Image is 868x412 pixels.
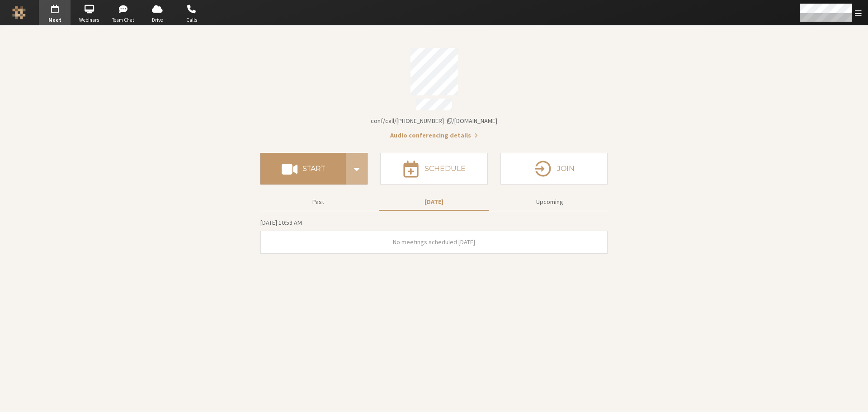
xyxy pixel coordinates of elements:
span: [DATE] 10:53 AM [260,218,302,227]
button: [DATE] [379,194,489,210]
img: Iotum [12,6,26,19]
button: Start [260,153,346,185]
h4: Start [302,165,325,172]
span: Calls [176,16,208,24]
button: Past [264,194,373,210]
button: Upcoming [495,194,604,210]
h4: Join [557,165,575,172]
section: Account details [260,42,608,140]
h4: Schedule [425,165,466,172]
button: Copy my meeting room linkCopy my meeting room link [371,116,497,126]
span: No meetings scheduled [DATE] [393,238,475,246]
button: Join [500,153,608,185]
span: Drive [142,16,173,24]
button: Audio conferencing details [390,131,478,140]
section: Today's Meetings [260,218,608,254]
button: Schedule [380,153,487,185]
span: Copy my meeting room link [371,117,497,125]
span: Meet [39,16,71,24]
span: Team Chat [108,16,139,24]
div: Start conference options [346,153,368,185]
span: Webinars [73,16,105,24]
